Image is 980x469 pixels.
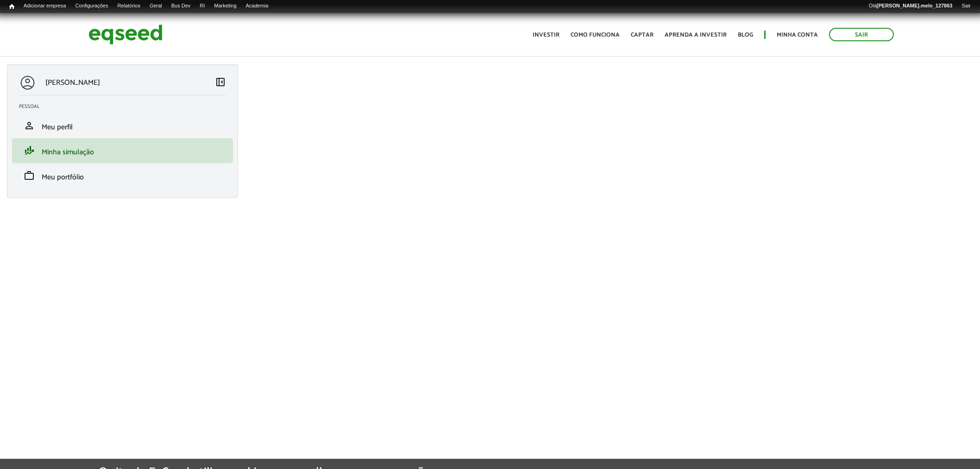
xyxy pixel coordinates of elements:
[215,76,226,89] a: Colapsar menu
[88,22,163,47] img: EqSeed
[533,32,559,38] a: Investir
[19,104,233,109] h2: Pessoal
[24,120,35,131] span: person
[12,163,233,188] li: Meu portfólio
[12,113,233,138] li: Meu perfil
[864,2,957,10] a: Olá[PERSON_NAME].melo_127863
[19,2,71,10] a: Adicionar empresa
[631,32,653,38] a: Captar
[665,32,727,38] a: Aprenda a investir
[12,138,233,163] li: Minha simulação
[738,32,753,38] a: Blog
[24,145,35,156] span: finance_mode
[24,170,35,181] span: work
[195,2,209,10] a: RI
[241,2,273,10] a: Academia
[42,146,94,158] span: Minha simulação
[45,78,100,87] p: [PERSON_NAME]
[19,120,226,131] a: personMeu perfil
[145,2,167,10] a: Geral
[5,2,19,11] a: Início
[215,76,226,88] span: left_panel_close
[19,170,226,181] a: workMeu portfólio
[167,2,195,10] a: Bus Dev
[571,32,620,38] a: Como funciona
[209,2,241,10] a: Marketing
[19,145,226,156] a: finance_modeMinha simulação
[829,28,894,41] a: Sair
[42,121,73,133] span: Meu perfil
[42,171,84,184] span: Meu portfólio
[877,3,953,8] strong: [PERSON_NAME].melo_127863
[777,32,818,38] a: Minha conta
[9,3,14,10] span: Início
[71,2,113,10] a: Configurações
[957,2,975,10] a: Sair
[113,2,144,10] a: Relatórios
